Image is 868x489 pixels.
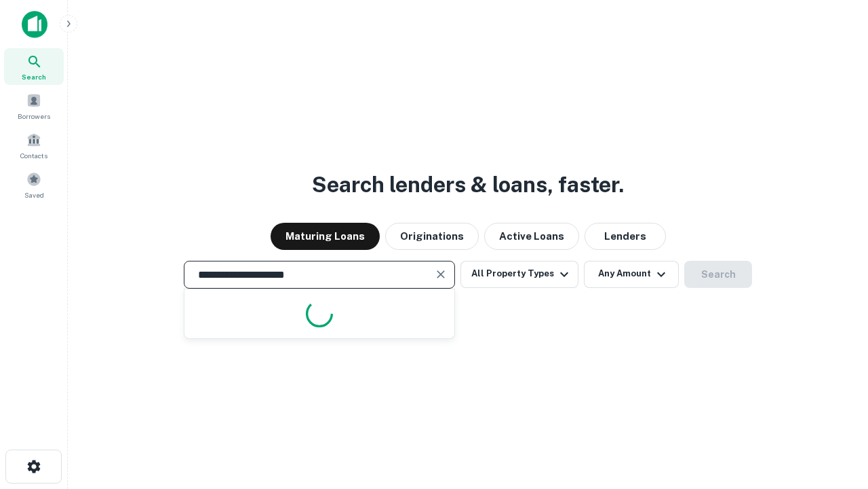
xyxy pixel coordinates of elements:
[460,261,578,288] button: All Property Types
[20,150,47,161] span: Contacts
[24,189,44,200] span: Saved
[22,71,46,82] span: Search
[4,48,64,85] a: Search
[584,261,679,288] button: Any Amount
[385,223,479,250] button: Originations
[4,166,64,203] a: Saved
[4,88,64,124] a: Borrowers
[312,168,624,201] h3: Search lenders & loans, faster.
[22,11,47,38] img: capitalize-icon.png
[585,223,666,250] button: Lenders
[18,111,50,122] span: Borrowers
[800,380,868,446] iframe: Chat Widget
[431,265,450,284] button: Clear
[4,127,64,164] a: Contacts
[271,223,380,250] button: Maturing Loans
[484,223,579,250] button: Active Loans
